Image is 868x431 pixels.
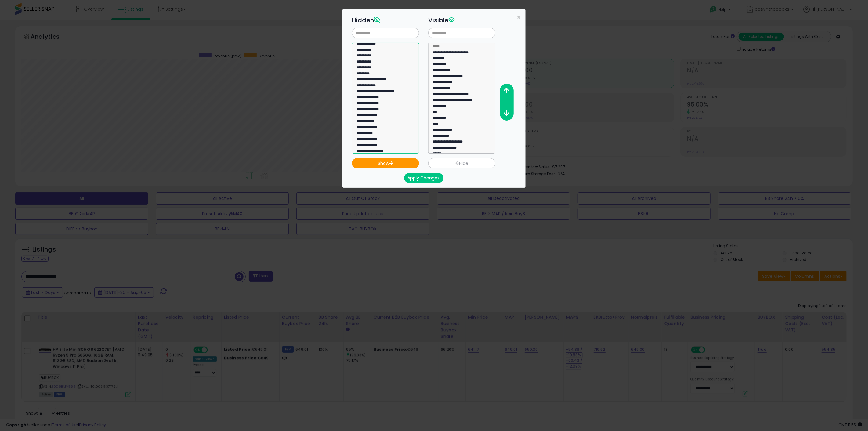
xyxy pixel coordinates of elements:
[517,13,521,22] span: ×
[352,16,419,25] h3: Hidden
[404,173,443,183] button: Apply Changes
[428,158,495,168] button: Hide
[428,16,495,25] h3: Visible
[352,158,419,168] button: Show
